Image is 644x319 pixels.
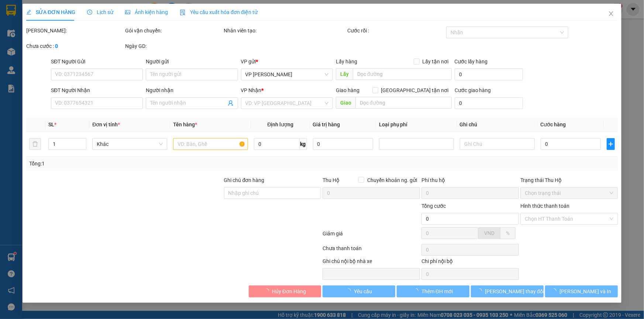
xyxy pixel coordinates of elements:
[420,57,452,66] span: Lấy tận nơi
[180,9,258,15] span: Yêu cầu xuất hóa đơn điện tử
[29,138,41,150] button: delete
[520,203,569,209] label: Hình thức thanh toán
[455,59,488,64] label: Cước lấy hàng
[455,87,491,93] label: Cước giao hàng
[520,176,618,184] div: Trạng thái Thu Hộ
[87,9,113,15] span: Lịch sử
[97,139,163,150] span: Khác
[471,285,544,297] button: [PERSON_NAME] thay đổi
[125,9,168,15] span: Ảnh kiện hàng
[545,285,618,297] button: [PERSON_NAME] và In
[525,187,613,199] span: Chọn trạng thái
[607,138,615,150] button: plus
[228,100,234,106] span: user-add
[125,27,223,35] div: Gói vận chuyển:
[323,177,340,183] span: Thu Hộ
[421,287,453,295] span: Thêm ĐH mới
[322,244,421,257] div: Chưa thanh toán
[421,176,519,187] div: Phí thu hộ
[224,27,346,35] div: Nhân viên tạo:
[460,138,535,150] input: Ghi Chú
[336,87,359,93] span: Giao hàng
[87,10,92,15] span: clock-circle
[224,187,321,199] input: Ghi chú đơn hàng
[26,27,124,35] div: [PERSON_NAME]:
[272,287,306,295] span: Hủy Đơn Hàng
[322,229,421,242] div: Giảm giá
[267,122,293,127] span: Định lượng
[608,11,614,17] span: close
[241,87,262,93] span: VP Nhận
[173,122,197,127] span: Tên hàng
[355,97,452,109] input: Dọc đường
[336,97,355,109] span: Giao
[378,86,452,94] span: [GEOGRAPHIC_DATA] tận nơi
[421,203,446,209] span: Tổng cước
[180,10,186,15] img: icon
[9,9,46,46] img: logo.jpg
[560,287,612,295] span: [PERSON_NAME] và In
[224,177,265,183] label: Ghi chú đơn hàng
[346,288,354,294] span: loading
[300,138,307,150] span: kg
[455,97,523,109] input: Cước giao hàng
[336,59,357,64] span: Lấy hàng
[125,42,223,50] div: Ngày GD:
[484,230,495,236] span: VND
[69,27,309,36] li: Hotline: 1900 3383, ĐT/Zalo : 0862837383
[313,122,340,127] span: Giá trị hàng
[241,57,333,66] div: VP gửi
[601,4,621,24] button: Close
[26,42,124,50] div: Chưa cước :
[125,10,130,15] span: picture
[146,86,238,94] div: Người nhận
[455,69,523,80] input: Cước lấy hàng
[397,285,469,297] button: Thêm ĐH mới
[29,159,249,168] div: Tổng: 1
[336,68,353,80] span: Lấy
[26,10,31,15] span: edit
[323,285,396,297] button: Yêu cầu
[51,86,143,94] div: SĐT Người Nhận
[245,69,328,80] span: VP Phạm Văn Đồng
[55,43,58,49] b: 0
[354,287,372,295] span: Yêu cầu
[92,122,120,127] span: Đơn vị tính
[413,288,421,294] span: loading
[364,176,420,184] span: Chuyển khoản ng. gửi
[48,122,54,127] span: SL
[173,138,248,150] input: VD: Bàn, Ghế
[353,68,452,80] input: Dọc đường
[607,141,614,147] span: plus
[264,288,272,294] span: loading
[552,288,560,294] span: loading
[421,257,519,268] div: Chi phí nội bộ
[541,122,566,127] span: Cước hàng
[347,27,445,35] div: Cước rồi :
[506,230,510,236] span: %
[69,18,309,27] li: 237 [PERSON_NAME] , [GEOGRAPHIC_DATA]
[26,9,75,15] span: SỬA ĐƠN HÀNG
[485,287,544,295] span: [PERSON_NAME] thay đổi
[323,257,420,268] div: Ghi chú nội bộ nhà xe
[477,288,485,294] span: loading
[51,57,143,66] div: SĐT Người Gửi
[376,118,457,132] th: Loại phụ phí
[146,57,238,66] div: Người gửi
[249,285,321,297] button: Hủy Đơn Hàng
[9,53,129,66] b: GỬI : VP [PERSON_NAME]
[457,118,538,132] th: Ghi chú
